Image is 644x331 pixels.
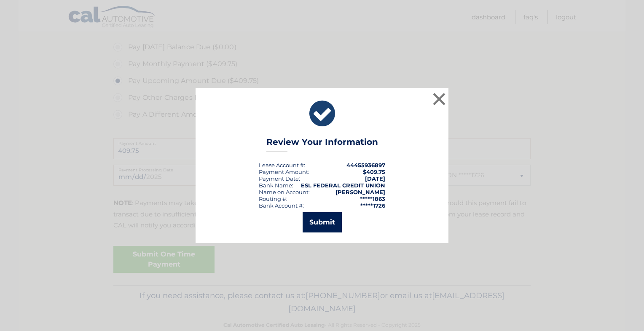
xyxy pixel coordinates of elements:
[259,168,309,175] div: Payment Amount:
[301,182,385,189] strong: ESL FEDERAL CREDIT UNION
[259,195,287,202] div: Routing #:
[363,168,385,175] span: $409.75
[259,175,300,182] div: :
[259,182,293,189] div: Bank Name:
[259,189,310,195] div: Name on Account:
[259,175,299,182] span: Payment Date
[365,175,385,182] span: [DATE]
[266,137,378,152] h3: Review Your Information
[259,162,305,168] div: Lease Account #:
[346,162,385,168] strong: 44455936897
[259,202,304,209] div: Bank Account #:
[303,212,342,232] button: Submit
[335,189,385,195] strong: [PERSON_NAME]
[431,91,448,107] button: ×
